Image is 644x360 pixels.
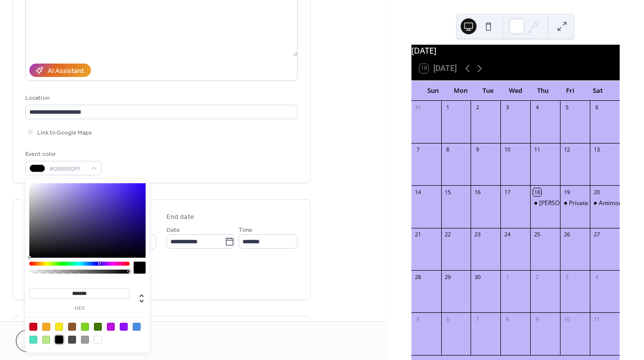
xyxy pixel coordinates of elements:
div: 9 [474,146,481,153]
div: 5 [414,315,422,323]
div: 17 [503,188,511,196]
div: 16 [474,188,481,196]
div: 20 [593,188,600,196]
div: AI Assistant [48,66,84,76]
div: End date [166,212,194,222]
div: 10 [503,146,511,153]
div: 30 [474,273,481,281]
div: #D0021B [29,323,37,331]
div: 14 [414,188,422,196]
div: 7 [414,146,422,153]
span: Time [239,225,252,235]
div: 11 [593,315,600,323]
div: 29 [444,273,452,281]
div: #BD10E0 [107,323,115,331]
div: Private Party [569,199,604,208]
span: Link to Google Maps [37,128,92,138]
div: Event color [25,149,100,159]
div: Antimony Brewing [590,199,620,208]
div: 6 [593,104,600,111]
div: Fri [557,81,584,101]
div: Mon [447,81,474,101]
div: 19 [563,188,570,196]
div: Thu [529,81,557,101]
div: 10 [563,315,570,323]
div: Tue [474,81,501,101]
div: #FFFFFF [94,336,102,344]
div: #000000 [55,336,63,344]
div: [PERSON_NAME] Inn [539,199,596,208]
div: 6 [444,315,452,323]
div: Nick Stoner Inn [530,199,560,208]
div: 8 [444,146,452,153]
span: #000000FF [49,164,86,174]
div: 4 [593,273,600,281]
div: 11 [533,146,541,153]
div: 25 [533,231,541,238]
div: Wed [502,81,529,101]
div: 1 [503,273,511,281]
button: AI Assistant [29,64,91,77]
span: Date [166,225,180,235]
div: 24 [503,231,511,238]
div: Location [25,93,296,103]
div: 18 [533,188,541,196]
label: hex [29,306,130,311]
div: 22 [444,231,452,238]
div: 7 [474,315,481,323]
div: 4 [533,104,541,111]
div: 13 [593,146,600,153]
div: 2 [533,273,541,281]
div: Sat [584,81,612,101]
div: Private Party [560,199,590,208]
div: 3 [503,104,511,111]
div: #4A90E2 [133,323,141,331]
div: 1 [444,104,452,111]
div: Sun [419,81,447,101]
div: #F8E71C [55,323,63,331]
div: #7ED321 [81,323,89,331]
div: 31 [414,104,422,111]
div: #9B9B9B [81,336,89,344]
div: #4A4A4A [68,336,76,344]
div: [DATE] [411,45,620,57]
div: 27 [593,231,600,238]
div: #8B572A [68,323,76,331]
div: #417505 [94,323,102,331]
div: 28 [414,273,422,281]
div: 21 [414,231,422,238]
div: 3 [563,273,570,281]
div: #F5A623 [42,323,50,331]
div: 9 [533,315,541,323]
div: 8 [503,315,511,323]
div: #50E3C2 [29,336,37,344]
div: 15 [444,188,452,196]
div: 2 [474,104,481,111]
div: #B8E986 [42,336,50,344]
div: 5 [563,104,570,111]
div: 26 [563,231,570,238]
div: 12 [563,146,570,153]
button: Cancel [16,330,77,352]
div: #9013FE [120,323,128,331]
div: 23 [474,231,481,238]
